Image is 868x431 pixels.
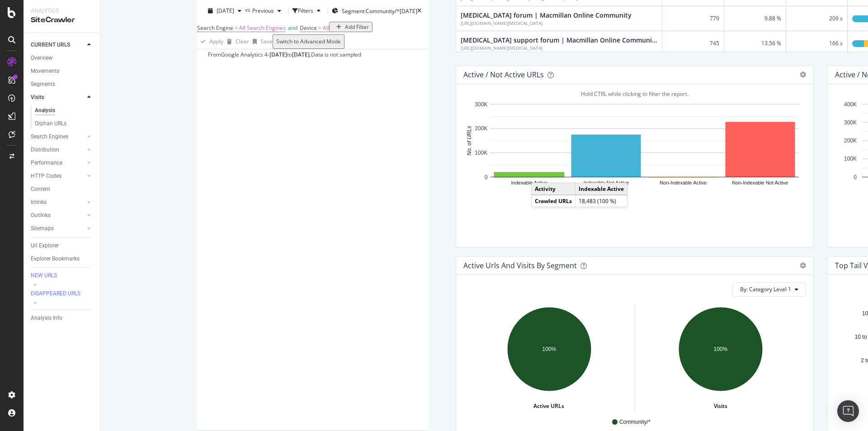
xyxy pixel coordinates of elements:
span: By: Category Level 1 [740,285,791,293]
div: Filters [298,7,313,14]
button: Save [249,34,273,49]
div: Url Explorer [31,241,59,251]
text: 100K [475,150,487,156]
div: gear [800,71,806,78]
span: All [323,24,329,32]
text: Non-Indexable Active [660,180,707,185]
div: Orphan URLs [35,119,66,128]
button: Add Filter [329,22,373,32]
div: Save [260,38,273,45]
a: Analysis Info [31,313,94,323]
div: Segments [31,80,55,89]
a: Content [31,185,94,194]
a: Overview [31,53,94,63]
div: Sitemaps [31,224,54,233]
span: = [235,24,238,32]
a: Performance [31,158,85,168]
a: Search Engines [31,132,85,142]
svg: A chart. [463,99,806,204]
div: Add Filter [345,23,369,31]
div: Active Urls and Visits by Segment [463,261,577,270]
span: and [288,24,297,32]
div: Open Intercom Messenger [837,400,859,422]
a: CURRENT URLS [31,40,85,50]
td: 18,483 (100 %) [576,195,627,207]
td: Indexable Active [576,183,627,195]
text: Indexable Active [511,180,547,185]
a: Url Explorer [31,241,94,251]
a: Visits [31,93,85,102]
text: Indexable Not Active [584,180,629,185]
div: Clear [236,38,249,45]
div: Distribution [31,145,59,155]
svg: A chart. [635,304,806,409]
div: Bladder cancer support forum | Macmillan Online Community [461,45,657,51]
div: [DATE] [400,7,417,15]
div: Movements [31,66,59,76]
div: Head and neck cancer forum | Macmillan Online Community [461,11,632,20]
div: 9.88 % [724,6,786,31]
text: 200K [844,137,856,144]
div: SiteCrawler [31,15,93,25]
span: Community/* [619,418,651,426]
button: Segment:Community/*[DATE] [332,4,417,18]
div: Active / Not Active URLs [463,70,544,79]
text: 0 [485,174,488,180]
div: [DATE] . [292,51,311,59]
span: vs [245,6,252,14]
div: [DATE] [269,51,287,59]
svg: A chart. [463,304,635,409]
text: 200K [475,125,487,132]
div: Analysis [35,106,55,115]
button: [DATE] [204,4,245,18]
span: = [318,24,321,32]
button: Filters [292,4,324,18]
a: Analysis [35,106,94,115]
div: HTTP Codes [31,171,61,181]
a: DISAPPEARED URLS [31,289,94,298]
div: Performance [31,158,62,168]
a: NEW URLS [31,271,94,280]
button: Switch to Advanced Mode [273,34,344,49]
div: Search Engines [31,132,68,142]
a: Distribution [31,145,85,155]
div: Apply [209,38,223,45]
td: Activity [532,183,576,195]
text: 300K [475,101,487,108]
a: Outlinks [31,211,85,220]
span: Previous [252,7,274,14]
button: Clear [223,34,249,49]
div: Outlinks [31,211,51,220]
div: CURRENT URLS [31,40,70,50]
span: Search Engine [197,24,233,32]
button: Previous [252,4,285,18]
button: By: Category Level 1 [732,282,806,297]
div: 13.56 % [724,31,786,56]
a: HTTP Codes [31,171,85,181]
div: Bladder cancer support forum | Macmillan Online Community [461,36,657,45]
text: 100% [713,346,727,352]
div: 209 s [786,6,848,31]
text: 100% [542,346,557,352]
span: All Search Engines [239,24,286,32]
div: Inlinks [31,198,47,207]
div: 745 [662,31,724,56]
div: gear [800,262,806,269]
span: 2025 Sep. 26th [217,7,234,14]
a: Segments [31,80,94,89]
div: 166 s [786,31,848,56]
a: Inlinks [31,198,85,207]
text: 100K [844,156,856,162]
text: No. of URLs [466,126,472,155]
div: Head and neck cancer forum | Macmillan Online Community [461,20,632,26]
text: 0 [854,174,857,180]
div: From Google Analytics 4 - to Data is not sampled [208,51,361,59]
a: Explorer Bookmarks [31,254,94,264]
span: Segment: Community/* [342,7,400,15]
div: 779 [662,6,724,31]
div: DISAPPEARED URLS [31,290,80,298]
text: 300K [844,119,856,126]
